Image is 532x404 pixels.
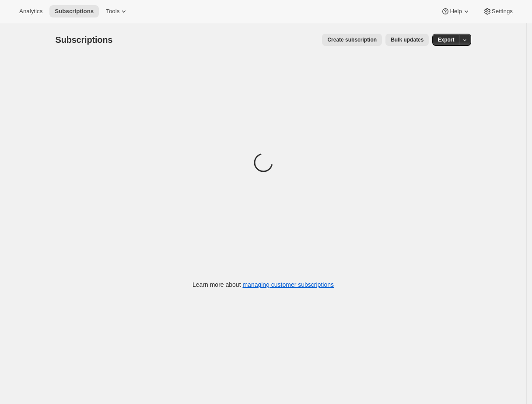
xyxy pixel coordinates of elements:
[242,281,334,288] a: managing customer subscriptions
[437,36,454,43] span: Export
[101,5,133,17] button: Tools
[19,8,42,15] span: Analytics
[432,34,459,46] button: Export
[492,8,513,15] span: Settings
[391,36,423,43] span: Bulk updates
[49,5,99,17] button: Subscriptions
[14,5,48,17] button: Analytics
[436,5,476,17] button: Help
[56,35,113,45] span: Subscriptions
[55,8,94,15] span: Subscriptions
[478,5,518,17] button: Settings
[322,34,382,46] button: Create subscription
[327,36,377,43] span: Create subscription
[385,34,429,46] button: Bulk updates
[450,8,462,15] span: Help
[106,8,119,15] span: Tools
[192,280,334,289] p: Learn more about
